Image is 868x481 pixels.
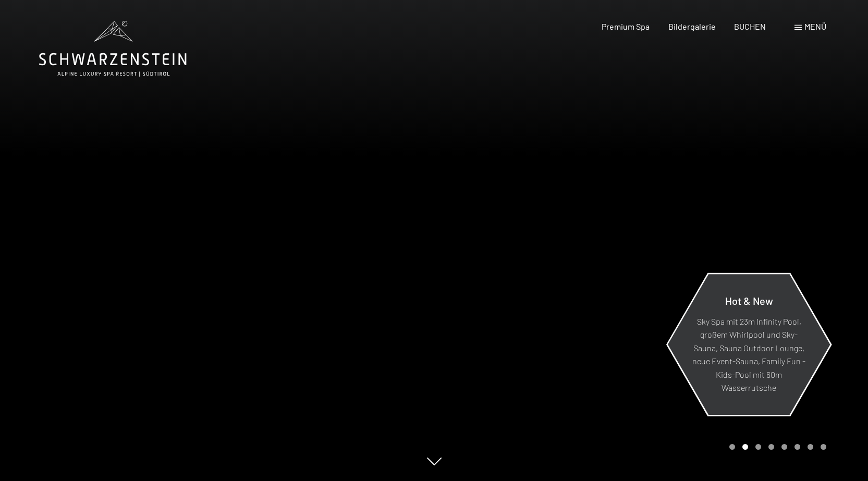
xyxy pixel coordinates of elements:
[668,21,716,31] a: Bildergalerie
[726,444,826,450] div: Carousel Pagination
[725,294,773,306] span: Hot & New
[734,21,766,31] a: BUCHEN
[742,444,748,450] div: Carousel Page 2 (Current Slide)
[729,444,735,450] div: Carousel Page 1
[781,444,787,450] div: Carousel Page 5
[794,444,800,450] div: Carousel Page 6
[804,21,826,31] span: Menü
[821,444,826,450] div: Carousel Page 8
[666,273,832,416] a: Hot & New Sky Spa mit 23m Infinity Pool, großem Whirlpool und Sky-Sauna, Sauna Outdoor Lounge, ne...
[755,444,761,450] div: Carousel Page 3
[768,444,774,450] div: Carousel Page 4
[602,21,650,31] a: Premium Spa
[692,314,805,394] p: Sky Spa mit 23m Infinity Pool, großem Whirlpool und Sky-Sauna, Sauna Outdoor Lounge, neue Event-S...
[808,444,813,450] div: Carousel Page 7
